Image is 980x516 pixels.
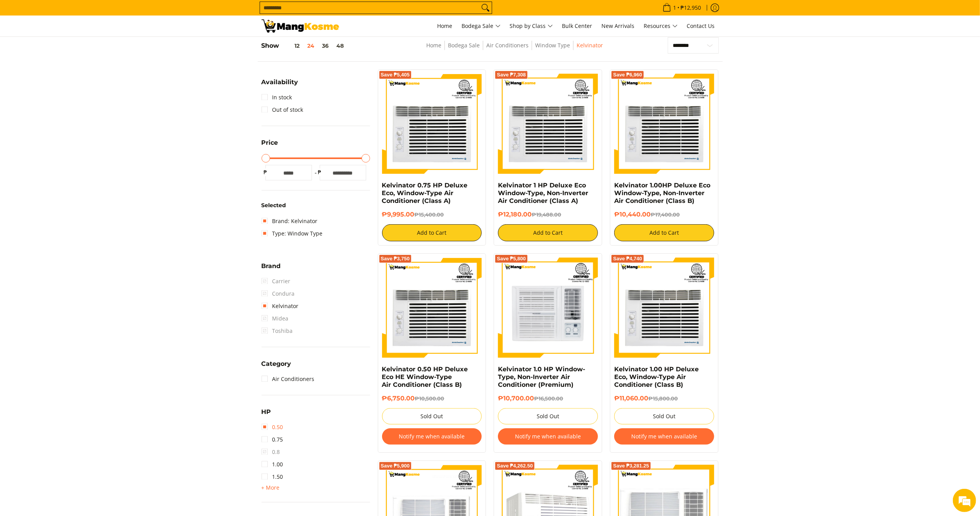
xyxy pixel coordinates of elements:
[262,361,291,373] summary: Open
[262,312,289,325] span: Midea
[532,211,561,218] del: ₱19,488.00
[40,43,130,54] div: Chat with us now
[262,446,280,458] span: 0.8
[319,43,333,49] button: 36
[415,211,444,218] del: ₱15,400.00
[614,395,714,402] h6: ₱11,060.00
[680,5,703,10] span: ₱12,950
[381,464,410,468] span: Save ₱5,900
[262,361,291,367] span: Category
[262,215,318,227] a: Brand: Kelvinator
[498,224,598,241] button: Add to Cart
[262,458,283,471] a: 1.00
[614,365,699,388] a: Kelvinator 1.00 HP Deluxe Eco, Window-Type Air Conditioner (Class B)
[381,73,410,77] span: Save ₱5,405
[262,140,278,146] span: Price
[437,22,453,29] span: Home
[127,4,146,23] div: Minimize live chat window
[262,202,370,209] h6: Selected
[577,41,603,50] span: Kelvinator
[381,41,648,58] nav: Breadcrumbs
[562,22,592,29] span: Bulk Center
[498,74,598,174] img: Kelvinator 1 HP Deluxe Eco Window-Type, Non-Inverter Air Conditioner (Class A)
[381,256,410,261] span: Save ₱3,750
[497,73,526,77] span: Save ₱7,308
[382,365,468,388] a: Kelvinator 0.50 HP Deluxe Eco HE Window-Type Air Conditioner (Class B)
[479,2,492,14] button: Search
[262,263,281,275] summary: Open
[262,433,283,446] a: 0.75
[382,395,482,402] h6: ₱6,750.00
[262,42,348,50] h5: Show
[497,256,526,261] span: Save ₱5,800
[614,428,714,445] button: Notify me when available
[462,21,501,31] span: Bodega Sale
[316,168,324,176] span: ₱
[614,211,714,218] h6: ₱10,440.00
[614,224,714,241] button: Add to Cart
[382,224,482,241] button: Add to Cart
[262,227,323,240] a: Type: Window Type
[672,5,678,10] span: 1
[458,16,505,36] a: Bodega Sale
[262,91,292,104] a: In stock
[262,79,298,85] span: Availability
[613,464,649,468] span: Save ₱3,281.25
[498,408,598,424] button: Sold Out
[262,471,283,483] a: 1.50
[262,300,299,312] a: Kelvinator
[498,428,598,445] button: Notify me when available
[262,409,271,421] summary: Open
[426,42,441,49] a: Home
[614,258,714,358] img: Kelvinator 1.00 HP Deluxe Eco, Window-Type Air Conditioner (Class B)
[262,79,298,91] summary: Open
[262,275,291,287] span: Carrier
[687,22,715,29] span: Contact Us
[262,325,293,337] span: Toshiba
[262,287,295,300] span: Condura
[347,16,719,36] nav: Main Menu
[498,258,598,358] img: Kelvinator 1.0 HP Window-Type, Non-Inverter Air Conditioner (Premium)
[640,16,682,36] a: Resources
[415,395,444,402] del: ₱10,500.00
[262,168,269,176] span: ₱
[304,43,319,49] button: 24
[660,3,704,12] span: •
[498,182,588,204] a: Kelvinator 1 HP Deluxe Eco Window-Type, Non-Inverter Air Conditioner (Class A)
[382,74,482,174] img: Kelvinator 0.75 HP Deluxe Eco, Window-Type Air Conditioner (Class A)
[535,42,570,49] a: Window Type
[262,263,281,269] span: Brand
[614,74,714,174] img: Kelvinator 1.00HP Deluxe Eco Window-Type, Non-Inverter Air Conditioner (Class B)
[448,42,480,49] a: Bodega Sale
[602,22,635,29] span: New Arrivals
[262,373,315,385] a: Air Conditioners
[4,212,148,239] textarea: Type your message and hit 'Enter'
[644,21,678,31] span: Resources
[510,21,553,31] span: Shop by Class
[648,395,678,402] del: ₱15,800.00
[333,43,348,49] button: 48
[558,16,596,36] a: Bulk Center
[506,16,557,36] a: Shop by Class
[262,409,271,415] span: HP
[262,19,339,33] img: Bodega Sale Aircon l Mang Kosme: Home Appliances Warehouse Sale Window Type
[382,258,482,358] img: Kelvinator 0.50 HP Deluxe Eco HE Window-Type Air Conditioner (Class B)
[498,395,598,402] h6: ₱10,700.00
[45,98,107,176] span: We're online!
[279,43,304,49] button: 12
[262,483,280,492] summary: Open
[598,16,639,36] a: New Arrivals
[262,485,280,491] span: + More
[651,211,680,218] del: ₱17,400.00
[534,395,563,402] del: ₱16,500.00
[613,73,642,77] span: Save ₱6,960
[498,365,585,388] a: Kelvinator 1.0 HP Window-Type, Non-Inverter Air Conditioner (Premium)
[382,182,468,204] a: Kelvinator 0.75 HP Deluxe Eco, Window-Type Air Conditioner (Class A)
[613,256,642,261] span: Save ₱4,740
[382,211,482,218] h6: ₱9,995.00
[382,428,482,445] button: Notify me when available
[497,464,533,468] span: Save ₱4,262.50
[614,408,714,424] button: Sold Out
[262,104,303,116] a: Out of stock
